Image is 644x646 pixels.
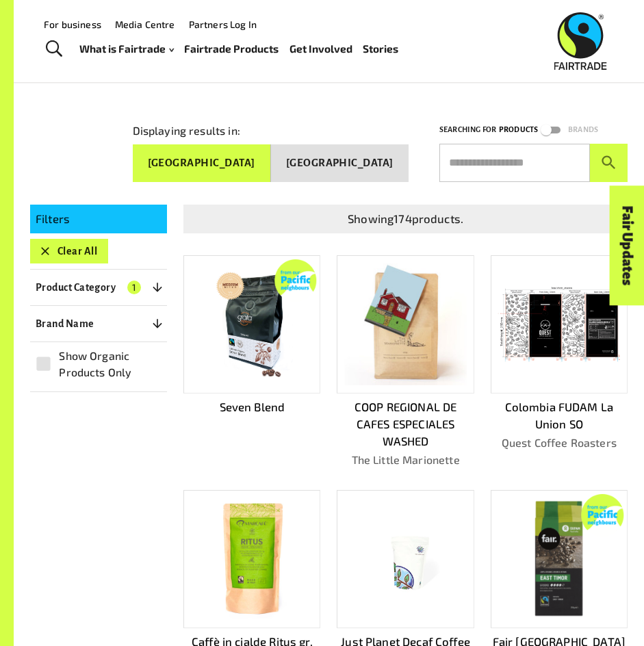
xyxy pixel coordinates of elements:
button: [GEOGRAPHIC_DATA] [133,144,271,182]
p: Brand Name [36,315,94,332]
a: What is Fairtrade [79,40,174,59]
p: Product Category [36,279,116,296]
p: COOP REGIONAL DE CAFES ESPECIALES WASHED [337,398,474,450]
p: Searching for [439,123,496,136]
p: Showing 174 products. [189,210,622,227]
p: Quest Coffee Roasters [491,435,628,451]
p: Products [499,123,538,136]
a: Media Centre [115,18,175,30]
a: COOP REGIONAL DE CAFES ESPECIALES WASHEDThe Little Marionette [337,255,474,468]
img: Fairtrade Australia New Zealand logo [554,12,607,70]
p: Seven Blend [183,398,320,415]
button: Product Category [30,275,167,300]
p: The Little Marionette [337,452,474,468]
button: Brand Name [30,311,167,336]
button: Clear All [30,239,108,263]
p: Brands [568,123,598,136]
a: Get Involved [289,40,352,59]
p: Displaying results in: [133,122,240,139]
a: Fairtrade Products [184,40,279,59]
a: Partners Log In [189,18,257,30]
a: Seven Blend [183,255,320,468]
p: Filters [36,210,162,227]
a: Colombia FUDAM La Union SOQuest Coffee Roasters [491,255,628,468]
span: Show Organic Products Only [59,348,159,380]
p: Colombia FUDAM La Union SO [491,398,628,432]
a: Stories [363,40,398,59]
span: 1 [127,281,141,294]
button: [GEOGRAPHIC_DATA] [271,144,409,182]
a: Toggle Search [37,32,70,66]
a: For business [44,18,101,30]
